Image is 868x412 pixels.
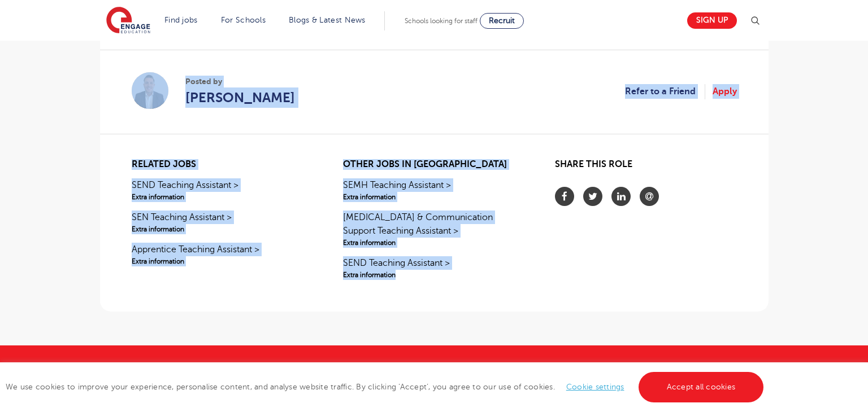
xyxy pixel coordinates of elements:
[132,192,313,202] span: Extra information
[555,159,736,176] h2: Share this role
[405,17,478,25] span: Schools looking for staff
[480,13,524,29] a: Recruit
[625,84,705,99] a: Refer to a Friend
[343,178,524,202] a: SEMH Teaching Assistant >Extra information
[132,211,313,234] a: SEN Teaching Assistant >Extra information
[343,256,524,280] a: SEND Teaching Assistant >Extra information
[132,159,313,170] h2: Related jobs
[489,16,515,25] span: Recruit
[185,76,295,87] span: Posted by
[132,178,313,202] a: SEND Teaching Assistant >Extra information
[343,211,524,248] a: [MEDICAL_DATA] & Communication Support Teaching Assistant >Extra information
[185,87,295,108] a: [PERSON_NAME]
[639,372,764,402] a: Accept all cookies
[687,12,737,29] a: Sign up
[164,16,198,24] a: Find jobs
[343,238,524,248] span: Extra information
[289,16,366,24] a: Blogs & Latest News
[566,383,624,391] a: Cookie settings
[132,224,313,234] span: Extra information
[132,243,313,266] a: Apprentice Teaching Assistant >Extra information
[343,159,524,170] h2: Other jobs in [GEOGRAPHIC_DATA]
[221,16,266,24] a: For Schools
[6,383,766,391] span: We use cookies to improve your experience, personalise content, and analyse website traffic. By c...
[106,7,150,35] img: Engage Education
[343,270,524,280] span: Extra information
[343,192,524,202] span: Extra information
[132,256,313,266] span: Extra information
[713,84,737,99] a: Apply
